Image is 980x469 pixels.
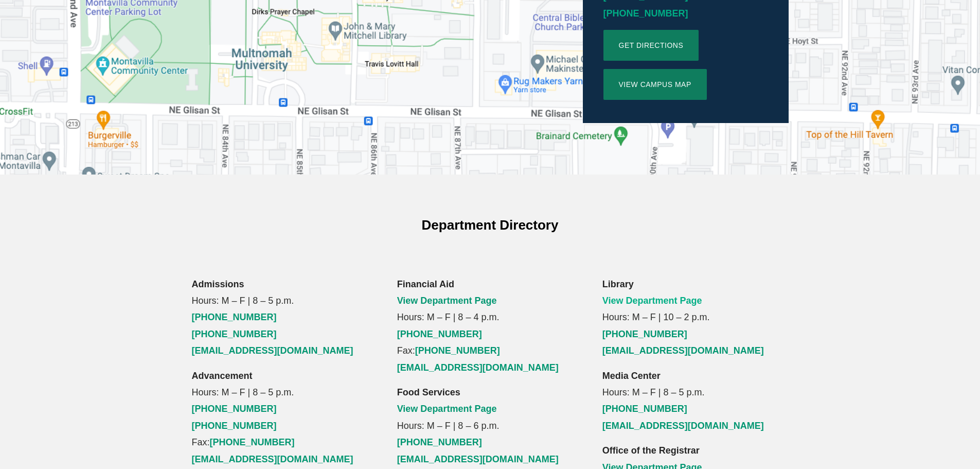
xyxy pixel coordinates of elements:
[192,329,277,339] a: [PHONE_NUMBER]
[294,216,686,234] h4: Department Directory
[397,296,497,306] a: View Department Page
[602,445,700,456] strong: Office of the Registrar
[603,30,699,61] a: Get directions
[192,345,353,356] a: [EMAIL_ADDRESS][DOMAIN_NAME]
[397,404,497,414] a: View Department Page
[397,362,559,373] a: [EMAIL_ADDRESS][DOMAIN_NAME]
[192,421,277,431] a: [PHONE_NUMBER]
[397,384,583,467] p: Hours: M – F | 8 – 6 p.m.
[602,404,687,414] a: [PHONE_NUMBER]
[602,345,764,356] a: [EMAIL_ADDRESS][DOMAIN_NAME]
[192,276,378,359] p: Hours: M – F | 8 – 5 p.m.
[192,454,353,464] a: [EMAIL_ADDRESS][DOMAIN_NAME]
[602,368,789,435] p: Hours: M – F | 8 – 5 p.m.
[602,421,764,431] a: [EMAIL_ADDRESS][DOMAIN_NAME]
[192,404,277,414] a: [PHONE_NUMBER]
[397,279,454,289] strong: Financial Aid
[415,345,500,356] a: [PHONE_NUMBER]
[192,312,277,322] a: [PHONE_NUMBER]
[602,296,702,306] a: View Department Page
[397,387,460,397] strong: Food Services
[192,368,378,467] p: Hours: M – F | 8 – 5 p.m. Fax:
[602,279,634,289] strong: Library
[192,371,253,381] strong: Advancement
[192,279,244,289] strong: Admissions
[602,371,661,381] strong: Media Center
[603,8,688,19] a: [PHONE_NUMBER]
[603,69,707,100] a: View Campus Map
[397,276,583,376] p: Hours: M – F | 8 – 4 p.m. Fax:
[210,437,295,447] a: [PHONE_NUMBER]
[397,329,482,339] a: [PHONE_NUMBER]
[397,437,482,447] a: [PHONE_NUMBER]
[397,454,559,464] a: [EMAIL_ADDRESS][DOMAIN_NAME]
[602,276,789,359] p: Hours: M – F | 10 – 2 p.m.
[602,329,687,339] a: [PHONE_NUMBER]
